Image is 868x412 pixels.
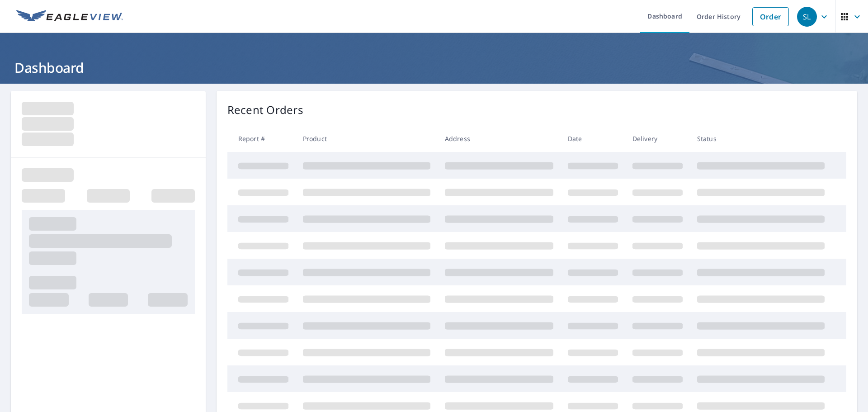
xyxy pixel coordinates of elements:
[296,125,438,152] th: Product
[561,125,625,152] th: Date
[752,7,789,26] a: Order
[625,125,690,152] th: Delivery
[690,125,832,152] th: Status
[11,58,857,77] h1: Dashboard
[797,7,817,27] div: SL
[227,125,296,152] th: Report #
[438,125,561,152] th: Address
[16,10,123,24] img: EV Logo
[227,102,303,118] p: Recent Orders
